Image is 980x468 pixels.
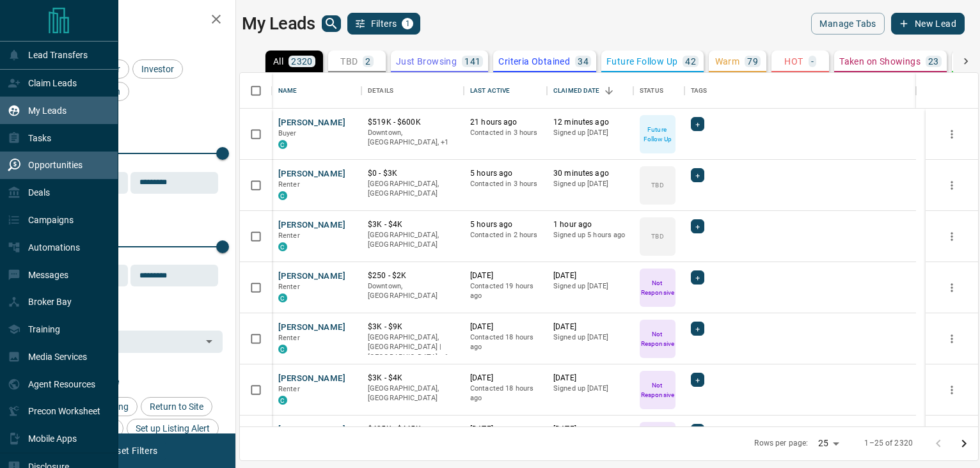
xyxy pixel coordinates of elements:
p: All [273,57,283,66]
p: 1–25 of 2320 [864,438,913,449]
p: Rows per page: [754,438,808,449]
p: [DATE] [553,424,627,435]
div: Claimed Date [553,73,600,109]
button: Sort [600,82,618,100]
p: $3K - $4K [368,373,457,384]
div: + [691,373,704,387]
p: 5 hours ago [470,219,541,230]
div: condos.ca [278,345,287,354]
p: [GEOGRAPHIC_DATA], [GEOGRAPHIC_DATA] [368,384,457,403]
p: [DATE] [553,270,627,281]
button: more [942,176,961,195]
span: Buyer [278,129,297,137]
p: Signed up [DATE] [553,128,627,138]
p: $3K - $4K [368,219,457,230]
p: Signed up [DATE] [553,281,627,292]
p: Taken on Showings [839,57,921,66]
span: + [695,220,700,233]
div: + [691,270,704,285]
p: 141 [464,57,480,66]
span: Renter [278,334,300,342]
p: [DATE] [553,322,627,332]
p: [DATE] [470,373,541,384]
div: Claimed Date [547,73,633,109]
p: [DATE] [553,373,627,384]
span: + [695,322,700,335]
span: Set up Listing Alert [131,423,214,433]
span: Renter [278,180,300,189]
p: $519K - $600K [368,117,457,128]
div: Details [361,73,464,109]
span: Renter [278,283,300,291]
p: 21 hours ago [470,117,541,128]
p: [GEOGRAPHIC_DATA], [GEOGRAPHIC_DATA] [368,230,457,250]
div: condos.ca [278,242,287,251]
button: [PERSON_NAME] [278,373,345,385]
p: $250 - $2K [368,270,457,281]
button: [PERSON_NAME] [278,219,345,231]
p: 30 minutes ago [553,168,627,179]
div: Status [640,73,663,109]
div: Name [278,73,297,109]
div: + [691,168,704,182]
span: + [695,373,700,386]
div: Return to Site [141,397,212,416]
p: [DATE] [470,424,541,435]
button: Go to next page [951,431,977,456]
h2: Filters [41,13,223,28]
p: $3K - $9K [368,322,457,332]
button: more [942,278,961,297]
button: more [942,227,961,246]
p: Future Follow Up [606,57,677,66]
button: more [942,329,961,348]
p: Not Responsive [641,278,674,297]
button: [PERSON_NAME] [278,424,345,436]
button: Filters1 [347,13,421,35]
div: + [691,322,704,336]
button: more [942,125,961,144]
button: [PERSON_NAME] [278,322,345,334]
div: condos.ca [278,396,287,405]
p: Signed up [DATE] [553,179,627,189]
p: TBD [651,231,663,241]
p: Contacted in 3 hours [470,179,541,189]
div: + [691,424,704,438]
button: more [942,380,961,400]
p: 5 hours ago [470,168,541,179]
p: 1 hour ago [553,219,627,230]
p: Just Browsing [396,57,457,66]
div: Name [272,73,361,109]
span: + [695,425,700,437]
div: 25 [813,434,844,453]
span: + [695,169,700,182]
p: $0 - $3K [368,168,457,179]
button: Manage Tabs [811,13,884,35]
div: condos.ca [278,191,287,200]
div: + [691,117,704,131]
div: + [691,219,704,233]
span: Renter [278,385,300,393]
div: Status [633,73,684,109]
p: 2320 [291,57,313,66]
button: Open [200,332,218,350]
button: [PERSON_NAME] [278,168,345,180]
div: condos.ca [278,140,287,149]
p: HOT [784,57,803,66]
p: TBD [340,57,358,66]
div: Last Active [470,73,510,109]
p: Contacted 18 hours ago [470,332,541,352]
button: search button [322,15,341,32]
span: Renter [278,231,300,240]
span: + [695,271,700,284]
p: 34 [578,57,589,66]
p: 42 [685,57,696,66]
p: Contacted 18 hours ago [470,384,541,403]
div: Investor [132,59,183,79]
p: 23 [928,57,939,66]
p: Future Follow Up [641,125,674,144]
p: [GEOGRAPHIC_DATA], [GEOGRAPHIC_DATA] [368,179,457,199]
p: Toronto [368,332,457,363]
p: Not Responsive [641,380,674,400]
p: TBD [651,180,663,190]
p: Contacted 19 hours ago [470,281,541,301]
